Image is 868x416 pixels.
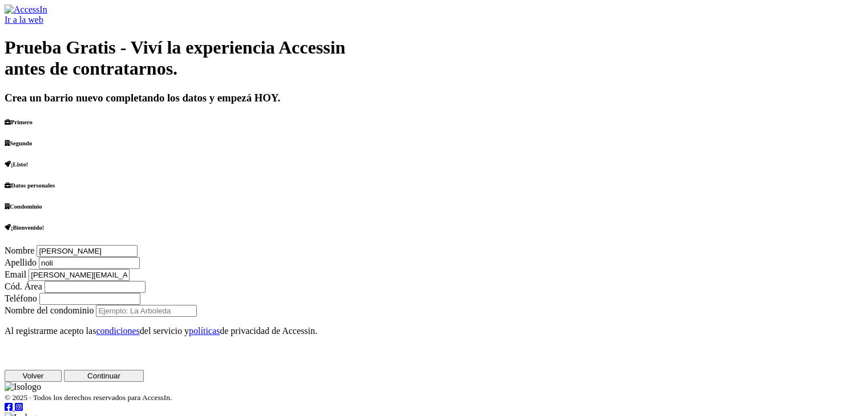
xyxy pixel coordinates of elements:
input: Ejemplo: La Arboleda [96,305,197,317]
h1: Prueba Gratis - Viví la experiencia Accessin antes de contratarnos. [5,37,863,79]
label: Nombre [5,246,34,255]
p: Al registrarme acepto las del servicio y de privacidad de Accessin. [5,326,863,336]
h3: Crea un barrio nuevo completando los datos y empezá HOY. [5,92,863,104]
a: condiciones [96,326,139,336]
button: Volver [5,370,62,382]
a: ¡Listo! [5,161,28,168]
a: ¡Bienvenido! [5,224,44,231]
label: Nombre del condominio [5,305,94,315]
button: Continuar [64,370,144,382]
a: Segundo [5,140,32,146]
label: Teléfono [5,293,37,303]
label: Apellido [5,258,37,267]
img: Isologo [5,382,41,392]
label: Cód. Área [5,282,42,291]
a: Primero [5,119,33,125]
a: políticas [189,326,220,336]
a: Condominio [5,203,42,210]
small: © 2025 · Todos los derechos reservados para AccessIn. [5,393,172,402]
label: Email [5,270,26,279]
a: Ir a la web [5,15,43,25]
img: AccessIn [5,5,47,15]
a: Datos personales [5,182,55,189]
